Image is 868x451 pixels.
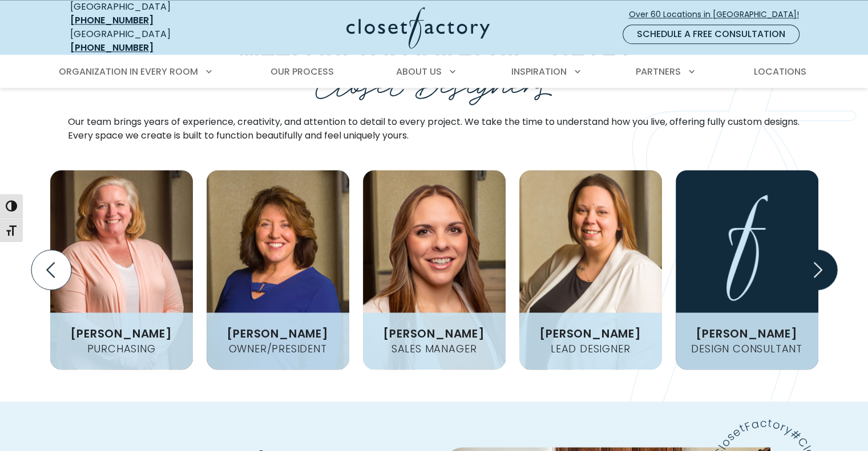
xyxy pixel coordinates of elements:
[271,65,334,78] span: Our Process
[51,56,818,88] nav: Primary Menu
[535,328,645,339] h3: [PERSON_NAME]
[224,344,332,354] h4: Owner/President
[628,5,809,25] a: Over 60 Locations in [GEOGRAPHIC_DATA]!
[629,9,808,21] span: Over 60 Locations in [GEOGRAPHIC_DATA]!
[378,328,489,339] h3: [PERSON_NAME]
[207,170,349,369] img: Closet Factory Pittsburgh Michelle Walters
[59,65,198,78] span: Organization in Every Room
[68,115,801,143] p: Our team brings years of experience, creativity, and attention to detail to every project. We tak...
[27,245,76,294] button: Previous slide
[83,344,160,354] h4: Purchasing
[66,328,176,339] h3: [PERSON_NAME]
[691,328,802,339] h3: [PERSON_NAME]
[511,65,567,78] span: Inspiration
[623,25,800,44] a: Schedule a Free Consultation
[70,27,236,55] div: [GEOGRAPHIC_DATA]
[70,14,154,27] a: [PHONE_NUMBER]
[50,170,193,369] img: Closet Factory Pittsburgh Patricia Malinak
[222,328,333,339] h3: [PERSON_NAME]
[346,7,490,48] img: Closet Factory Logo
[687,344,807,354] h4: Design Consultant
[519,170,662,369] img: Closet Factory Pittsburgh Meagen Bunner
[70,41,154,54] a: [PHONE_NUMBER]
[396,65,442,78] span: About Us
[546,344,635,354] h4: Lead Designer
[636,65,681,78] span: Partners
[676,170,818,369] img: Cindy Cunningham
[387,344,481,354] h4: Sales Manager
[793,245,842,294] button: Next slide
[753,65,806,78] span: Locations
[363,170,506,369] img: Closet Factory Pittsburgh Lacey Hosbach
